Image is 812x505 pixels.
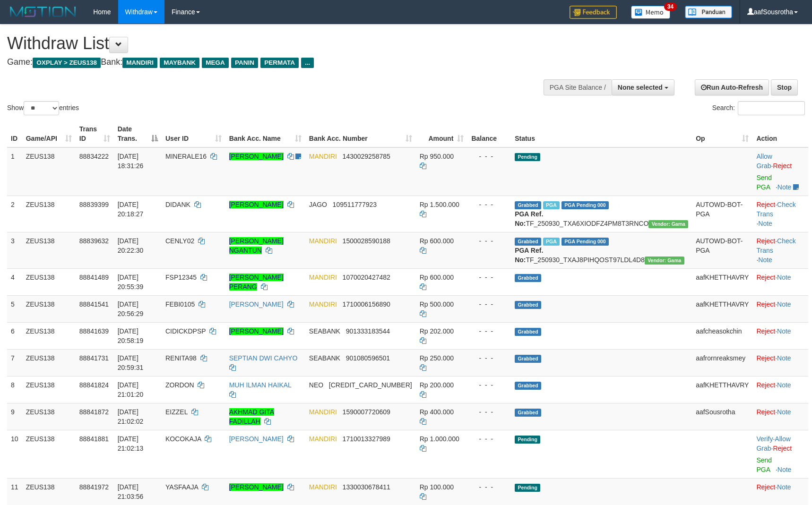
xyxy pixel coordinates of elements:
[471,380,507,390] div: - - -
[118,237,144,254] span: [DATE] 20:22:30
[664,2,677,11] span: 34
[79,327,109,335] span: 88841639
[543,201,560,209] span: Marked by aafchomsokheang
[202,58,229,68] span: MEGA
[756,201,795,218] a: Check Trans
[22,376,76,403] td: ZEUS138
[420,408,454,416] span: Rp 400.000
[515,153,540,161] span: Pending
[692,232,752,268] td: AUTOWD-BOT-PGA
[229,381,292,389] a: MUH ILMAN HAIKAL
[752,232,808,268] td: · ·
[165,201,190,208] span: DIDANK
[756,274,775,281] a: Reject
[515,210,543,227] b: PGA Ref. No:
[7,147,22,196] td: 1
[122,58,157,68] span: MANDIRI
[471,200,507,209] div: - - -
[7,34,532,53] h1: Withdraw List
[343,408,390,416] span: Copy 1590007720609 to clipboard
[515,484,540,492] span: Pending
[7,403,22,430] td: 9
[752,322,808,349] td: ·
[752,120,808,147] th: Action
[22,232,76,268] td: ZEUS138
[752,403,808,430] td: ·
[467,120,511,147] th: Balance
[165,274,197,281] span: FSP12345
[309,354,340,362] span: SEABANK
[118,354,144,371] span: [DATE] 20:59:31
[118,274,144,291] span: [DATE] 20:55:39
[756,153,772,170] a: Allow Grab
[343,237,390,245] span: Copy 1500028590188 to clipboard
[79,483,109,491] span: 88841972
[260,58,299,68] span: PERMATA
[7,5,79,19] img: MOTION_logo.png
[515,355,541,363] span: Grabbed
[420,201,459,208] span: Rp 1.500.000
[309,274,337,281] span: MANDIRI
[333,201,377,208] span: Copy 109511777923 to clipboard
[756,237,775,245] a: Reject
[229,354,298,362] a: SEPTIAN DWI CAHYO
[515,274,541,282] span: Grabbed
[229,201,284,208] a: [PERSON_NAME]
[777,327,791,335] a: Note
[309,483,337,491] span: MANDIRI
[515,382,541,390] span: Grabbed
[515,328,541,336] span: Grabbed
[645,257,684,265] span: Vendor URL: https://trx31.1velocity.biz
[231,58,258,68] span: PANIN
[756,300,775,308] a: Reject
[777,466,792,473] a: Note
[777,408,791,416] a: Note
[515,409,541,417] span: Grabbed
[756,435,773,443] a: Verify
[420,274,454,281] span: Rp 600.000
[343,274,390,281] span: Copy 1070020427482 to clipboard
[420,354,454,362] span: Rp 250.000
[420,483,454,491] span: Rp 100.000
[79,354,109,362] span: 88841731
[7,430,22,478] td: 10
[777,483,791,491] a: Note
[695,79,769,95] a: Run Auto-Refresh
[118,483,144,500] span: [DATE] 21:03:56
[7,268,22,295] td: 4
[756,174,772,191] a: Send PGA
[118,435,144,452] span: [DATE] 21:02:13
[343,300,390,308] span: Copy 1710006156890 to clipboard
[692,322,752,349] td: aafcheasokchin
[561,238,609,246] span: PGA Pending
[773,445,792,452] a: Reject
[229,237,284,254] a: [PERSON_NAME] NGANTUN
[22,478,76,505] td: ZEUS138
[692,295,752,322] td: aafKHETTHAVRY
[612,79,674,95] button: None selected
[756,153,773,170] span: ·
[777,354,791,362] a: Note
[165,483,198,491] span: YASFAAJA
[752,268,808,295] td: ·
[420,300,454,308] span: Rp 500.000
[7,58,532,67] h4: Game: Bank:
[22,322,76,349] td: ZEUS138
[79,408,109,416] span: 88841872
[756,201,775,208] a: Reject
[309,408,337,416] span: MANDIRI
[561,201,609,209] span: PGA Pending
[118,300,144,317] span: [DATE] 20:56:29
[162,120,225,147] th: User ID: activate to sort column ascending
[79,153,109,160] span: 88834222
[692,120,752,147] th: Op: activate to sort column ascending
[229,408,274,425] a: AKHMAD GITA FADILLAH
[7,120,22,147] th: ID
[7,101,79,115] label: Show entries
[471,300,507,309] div: - - -
[758,220,772,227] a: Note
[229,483,284,491] a: [PERSON_NAME]
[118,408,144,425] span: [DATE] 21:02:02
[777,300,791,308] a: Note
[7,322,22,349] td: 6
